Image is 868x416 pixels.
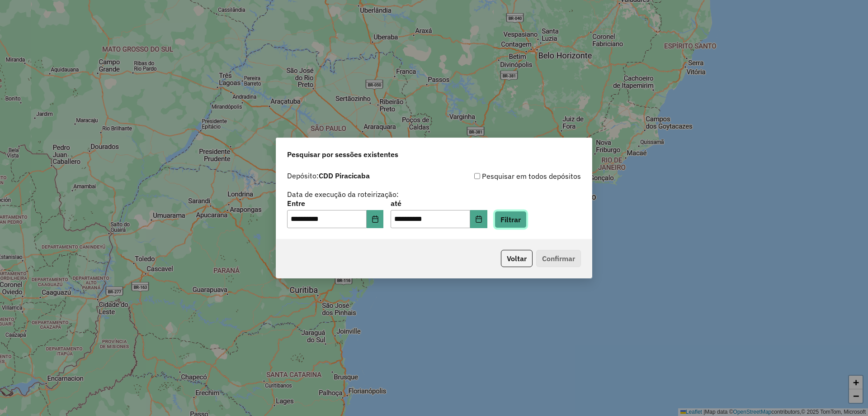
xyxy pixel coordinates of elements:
label: Depósito: [287,170,370,181]
label: Data de execução da roteirização: [287,189,399,200]
strong: CDD Piracicaba [319,171,370,180]
span: Pesquisar por sessões existentes [287,149,398,160]
label: até [391,198,487,209]
button: Choose Date [367,210,384,228]
label: Entre [287,198,383,209]
button: Choose Date [470,210,487,228]
div: Pesquisar em todos depósitos [434,171,581,182]
button: Voltar [501,250,533,267]
button: Filtrar [495,211,527,228]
